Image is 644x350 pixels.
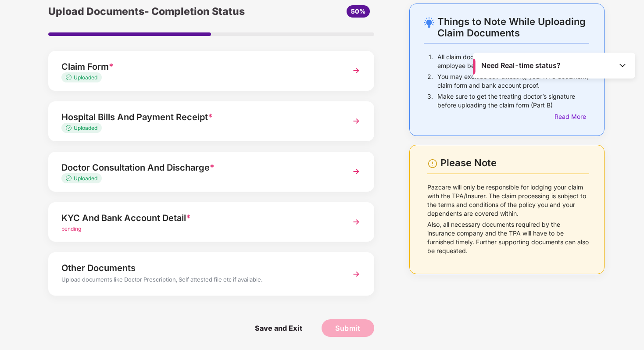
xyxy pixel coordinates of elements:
[61,60,336,74] div: Claim Form
[427,72,433,90] p: 2.
[66,75,74,80] img: svg+xml;base64,PHN2ZyB4bWxucz0iaHR0cDovL3d3dy53My5vcmcvMjAwMC9zdmciIHdpZHRoPSIxMy4zMzMiIGhlaWdodD...
[427,92,433,110] p: 3.
[437,16,589,39] div: Things to Note While Uploading Claim Documents
[322,319,374,337] button: Submit
[618,61,627,70] img: Toggle Icon
[348,214,364,230] img: svg+xml;base64,PHN2ZyBpZD0iTmV4dCIgeG1sbnM9Imh0dHA6Ly93d3cudzMub3JnLzIwMDAvc3ZnIiB3aWR0aD0iMzYiIG...
[61,225,81,232] span: pending
[61,275,336,286] div: Upload documents like Doctor Prescription, Self attested file etc if available.
[61,211,336,225] div: KYC And Bank Account Detail
[348,63,364,79] img: svg+xml;base64,PHN2ZyBpZD0iTmV4dCIgeG1sbnM9Imh0dHA6Ly93d3cudzMub3JnLzIwMDAvc3ZnIiB3aWR0aD0iMzYiIG...
[437,72,589,90] p: You may exclude self-attesting your KYC document, claim form and bank account proof.
[429,53,433,70] p: 1.
[74,175,97,182] span: Uploaded
[61,110,336,124] div: Hospital Bills And Payment Receipt
[66,125,74,131] img: svg+xml;base64,PHN2ZyB4bWxucz0iaHR0cDovL3d3dy53My5vcmcvMjAwMC9zdmciIHdpZHRoPSIxMy4zMzMiIGhlaWdodD...
[348,266,364,282] img: svg+xml;base64,PHN2ZyBpZD0iTmV4dCIgeG1sbnM9Imh0dHA6Ly93d3cudzMub3JnLzIwMDAvc3ZnIiB3aWR0aD0iMzYiIG...
[351,7,365,15] span: 50%
[74,74,97,81] span: Uploaded
[66,175,74,181] img: svg+xml;base64,PHN2ZyB4bWxucz0iaHR0cDovL3d3dy53My5vcmcvMjAwMC9zdmciIHdpZHRoPSIxMy4zMzMiIGhlaWdodD...
[246,319,311,337] span: Save and Exit
[61,261,336,275] div: Other Documents
[348,164,364,179] img: svg+xml;base64,PHN2ZyBpZD0iTmV4dCIgeG1sbnM9Imh0dHA6Ly93d3cudzMub3JnLzIwMDAvc3ZnIiB3aWR0aD0iMzYiIG...
[74,125,97,131] span: Uploaded
[481,61,561,70] span: Need Real-time status?
[555,112,589,121] div: Read More
[437,92,589,110] p: Make sure to get the treating doctor’s signature before uploading the claim form (Part B)
[437,53,589,70] p: All claim documents must be self-attested by the employee before submission mentioning
[348,113,364,129] img: svg+xml;base64,PHN2ZyBpZD0iTmV4dCIgeG1sbnM9Imh0dHA6Ly93d3cudzMub3JnLzIwMDAvc3ZnIiB3aWR0aD0iMzYiIG...
[424,17,434,28] img: svg+xml;base64,PHN2ZyB4bWxucz0iaHR0cDovL3d3dy53My5vcmcvMjAwMC9zdmciIHdpZHRoPSIyNC4wOTMiIGhlaWdodD...
[61,161,336,175] div: Doctor Consultation And Discharge
[427,158,438,169] img: svg+xml;base64,PHN2ZyBpZD0iV2FybmluZ18tXzI0eDI0IiBkYXRhLW5hbWU9Ildhcm5pbmcgLSAyNHgyNCIgeG1sbnM9Im...
[427,183,590,218] p: Pazcare will only be responsible for lodging your claim with the TPA/Insurer. The claim processin...
[440,157,589,169] div: Please Note
[48,4,265,19] div: Upload Documents- Completion Status
[427,220,590,255] p: Also, all necessary documents required by the insurance company and the TPA will have to be furni...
